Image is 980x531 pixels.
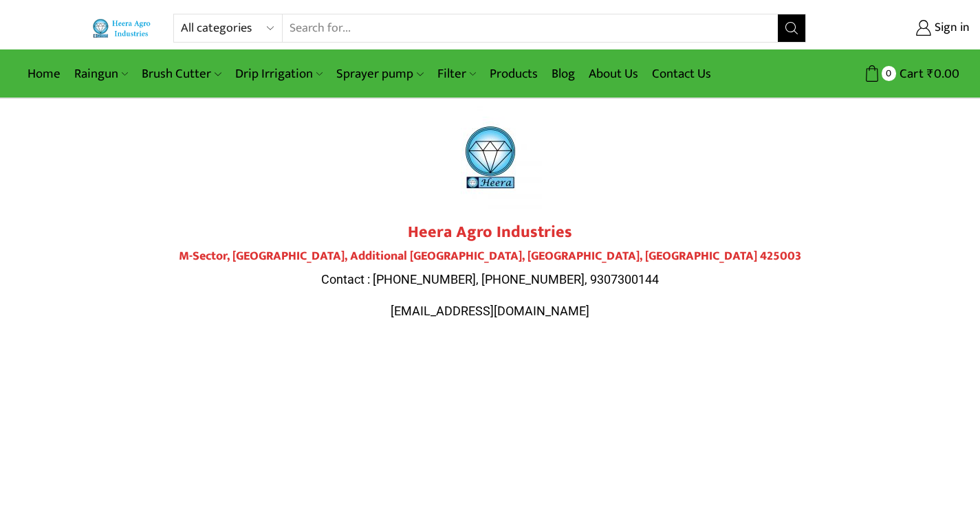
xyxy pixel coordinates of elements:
[283,14,778,42] input: Search for...
[321,272,659,286] span: Contact : [PHONE_NUMBER], [PHONE_NUMBER], 9307300144
[431,58,483,90] a: Filter
[582,58,645,90] a: About Us
[545,58,582,90] a: Blog
[439,106,542,209] img: heera-logo-1000
[228,58,329,90] a: Drip Irrigation
[391,304,589,318] span: [EMAIL_ADDRESS][DOMAIN_NAME]
[827,16,970,41] a: Sign in
[927,63,934,84] span: ₹
[135,58,228,90] a: Brush Cutter
[105,249,875,264] h4: M-Sector, [GEOGRAPHIC_DATA], Additional [GEOGRAPHIC_DATA], [GEOGRAPHIC_DATA], [GEOGRAPHIC_DATA] 4...
[896,65,924,83] span: Cart
[931,19,970,37] span: Sign in
[882,66,896,80] span: 0
[820,61,959,87] a: 0 Cart ₹0.00
[408,218,572,246] strong: Heera Agro Industries
[21,58,67,90] a: Home
[329,58,430,90] a: Sprayer pump
[645,58,718,90] a: Contact Us
[483,58,545,90] a: Products
[927,63,959,84] bdi: 0.00
[778,14,805,42] button: Search button
[67,58,135,90] a: Raingun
